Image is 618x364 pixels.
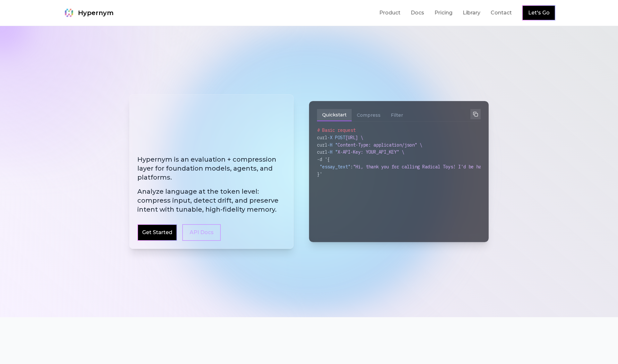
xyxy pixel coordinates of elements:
[182,224,221,241] a: API Docs
[317,127,356,133] span: # Basic request
[345,135,363,140] span: [URL] \
[317,135,327,140] span: curl
[317,157,330,162] span: -d '{
[137,155,286,214] h2: Hypernym is an evaluation + compression layer for foundation models, agents, and platforms.
[470,109,481,119] button: Copy to clipboard
[411,9,424,17] a: Docs
[327,149,338,155] span: -H "
[327,135,345,140] span: -X POST
[137,187,286,214] span: Analyze language at the token level: compress input, detect drift, and preserve intent with tunab...
[317,109,352,121] button: Quickstart
[63,6,114,19] a: Hypernym
[63,6,75,19] img: Hypernym Logo
[327,142,338,148] span: -H "
[491,9,512,17] a: Contact
[338,149,404,155] span: X-API-Key: YOUR_API_KEY" \
[338,142,422,148] span: Content-Type: application/json" \
[317,142,327,148] span: curl
[379,9,400,17] a: Product
[434,9,452,17] a: Pricing
[352,109,386,121] button: Compress
[528,9,550,17] a: Let's Go
[317,171,322,177] span: }'
[386,109,408,121] button: Filter
[320,164,350,170] span: "essay_text"
[463,9,480,17] a: Library
[350,164,353,170] span: :
[142,229,172,236] a: Get Started
[353,164,607,170] span: "Hi, thank you for calling Radical Toys! I'd be happy to help with your shipping or returns issue."
[78,8,114,17] span: Hypernym
[317,149,327,155] span: curl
